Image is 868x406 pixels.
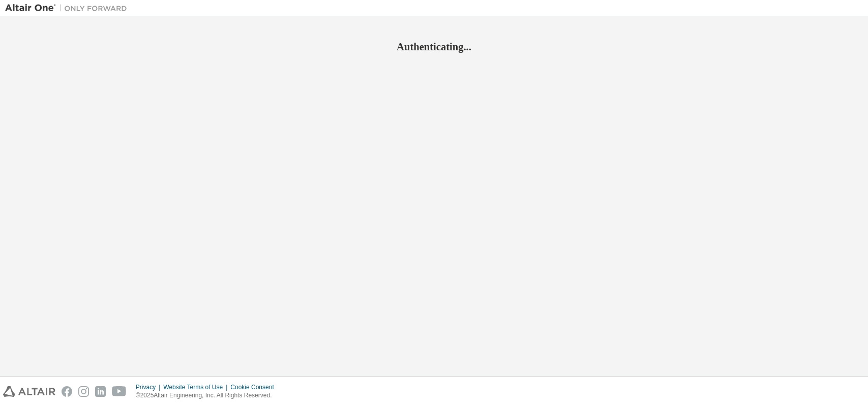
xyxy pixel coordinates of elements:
[5,3,132,13] img: Altair One
[136,383,163,391] div: Privacy
[62,386,72,397] img: facebook.svg
[5,40,863,53] h2: Authenticating...
[163,383,230,391] div: Website Terms of Use
[3,386,55,397] img: altair_logo.svg
[136,391,280,400] p: © 2025 Altair Engineering, Inc. All Rights Reserved.
[78,386,89,397] img: instagram.svg
[95,386,106,397] img: linkedin.svg
[230,383,280,391] div: Cookie Consent
[112,386,127,397] img: youtube.svg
